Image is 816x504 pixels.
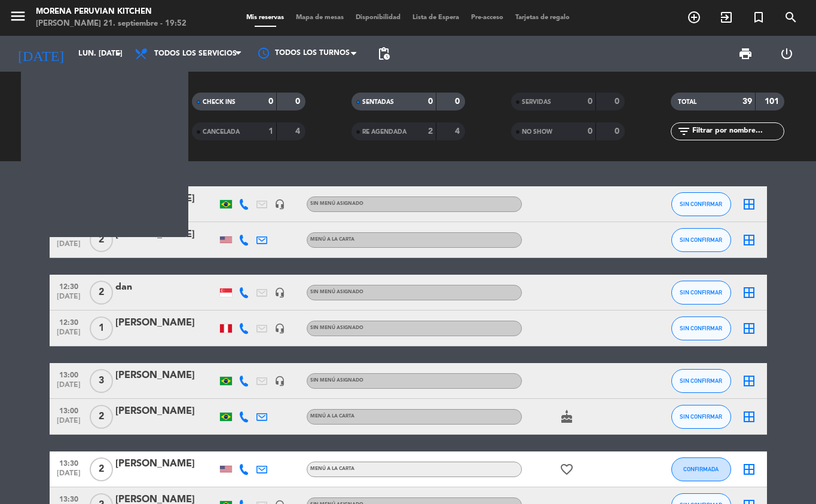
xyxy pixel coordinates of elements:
span: 12:00 [54,226,84,240]
div: LOG OUT [766,36,807,72]
strong: 0 [615,97,622,106]
div: [PERSON_NAME] [115,404,217,419]
strong: 39 [104,96,114,104]
div: [PERSON_NAME] [115,456,217,472]
span: 12:00 [54,190,84,204]
strong: 1 [268,127,273,136]
div: [PERSON_NAME] 21. septiembre - 19:52 [36,18,187,30]
i: cake [560,410,574,424]
strong: 0 [295,97,302,106]
button: CONFIRMADA [671,457,731,481]
span: Sin menú asignado [310,325,363,330]
span: Lista de Espera [407,14,465,21]
span: 13:00 [54,367,84,381]
strong: 101 [765,97,781,106]
span: CONFIRMADA [683,466,719,472]
strong: 70 [131,128,143,136]
span: SIN CONFIRMAR [680,236,722,243]
strong: 0 [428,97,433,106]
i: headset_mic [274,376,285,386]
button: menu [9,7,27,29]
span: 1 [90,316,113,340]
i: turned_in_not [751,10,766,24]
span: Sin menú asignado [310,378,363,383]
span: Todos los servicios [154,50,237,58]
span: 13:00 [54,403,84,417]
button: SIN CONFIRMAR [671,281,731,305]
span: 2 [90,281,113,305]
span: Mis reservas [240,14,290,21]
span: MENÚ A LA CARTA [310,466,354,471]
span: 12:30 [54,315,84,328]
input: Filtrar por nombre... [691,125,784,138]
span: 2 [90,457,113,481]
div: [PERSON_NAME] [115,368,217,383]
strong: 27 [104,128,114,136]
span: [DATE] [54,240,84,254]
button: SIN CONFIRMAR [671,369,731,393]
i: border_all [742,233,756,247]
i: add_circle_outline [687,10,701,24]
strong: 12 [104,114,114,122]
strong: 2 [428,127,433,136]
i: border_all [742,285,756,300]
span: 12:30 [54,279,84,293]
strong: 0 [268,97,273,106]
span: NO SHOW [522,129,552,135]
span: Mapa de mesas [290,14,350,21]
strong: 4 [295,127,302,136]
span: SIN CONFIRMAR [680,413,722,420]
strong: 0 [588,127,592,136]
span: SERVIDAS [522,99,551,105]
span: Tarjetas de regalo [509,14,576,21]
span: MENÚ A LA CARTA [310,237,354,242]
div: Morena Peruvian Kitchen [36,6,187,18]
span: RESERVADAS [39,97,78,103]
strong: 39 [742,97,752,106]
span: CHECK INS [203,99,236,105]
span: SIN CONFIRMAR [680,201,722,207]
span: Pre-acceso [465,14,509,21]
span: 1 [90,192,113,216]
i: headset_mic [274,199,285,210]
i: menu [9,7,27,25]
i: search [784,10,798,24]
span: [DATE] [54,328,84,342]
span: MENÚ A LA CARTA [310,414,354,419]
span: 3 [90,369,113,393]
span: CONFIRMADA [39,116,81,122]
i: headset_mic [274,287,285,298]
span: [DATE] [54,381,84,395]
button: SIN CONFIRMAR [671,316,731,340]
strong: 101 [126,96,143,104]
span: SIN CONFIRMAR [680,289,722,296]
div: [PERSON_NAME] [115,315,217,331]
span: [DATE] [54,204,84,218]
span: SIN CONFIRMAR [680,377,722,384]
span: CANCELADA [203,129,240,135]
i: filter_list [677,124,691,139]
div: [PERSON_NAME] [115,227,217,242]
strong: 0 [455,97,462,106]
strong: 0 [588,97,592,106]
i: border_all [742,374,756,388]
i: arrow_drop_down [111,47,126,61]
i: power_settings_new [780,47,794,61]
i: favorite_border [560,462,574,477]
i: border_all [742,462,756,477]
strong: 0 [615,127,622,136]
div: dan [115,279,217,295]
span: [DATE] [54,417,84,431]
span: 2 [90,405,113,429]
i: [DATE] [9,41,72,67]
span: pending_actions [377,47,391,61]
span: Disponibilidad [350,14,407,21]
span: SIN CONFIRMAR [680,325,722,331]
span: [DATE] [54,293,84,306]
span: Sin menú asignado [310,201,363,206]
span: print [738,47,753,61]
span: [DATE] [54,469,84,483]
strong: 31 [131,114,143,122]
span: 2 [90,228,113,252]
span: SIN CONFIRMAR [39,130,87,136]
